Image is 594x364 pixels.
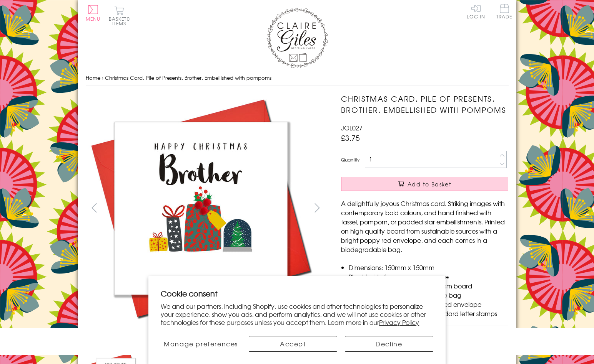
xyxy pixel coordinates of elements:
button: next [308,199,326,216]
span: Manage preferences [164,339,238,348]
img: Christmas Card, Pile of Presents, Brother, Embellished with pompoms [85,93,316,323]
span: Add to Basket [408,180,451,188]
button: Basket0 items [109,6,130,26]
button: Decline [345,336,433,352]
a: Privacy Policy [379,318,419,327]
button: prev [86,199,103,216]
button: Add to Basket [341,177,508,191]
a: Home [86,74,100,81]
p: We and our partners, including Shopify, use cookies and other technologies to personalize your ex... [161,302,433,326]
li: Blank inside for your own message [349,272,508,281]
span: 0 items [112,15,130,27]
img: Christmas Card, Pile of Presents, Brother, Embellished with pompoms [326,93,556,323]
h2: Cookie consent [161,288,433,299]
p: A delightfully joyous Christmas card. Striking images with contemporary bold colours, and hand fi... [341,199,508,254]
span: Menu [86,15,101,22]
img: Claire Giles Greetings Cards [266,8,328,68]
button: Accept [249,336,337,352]
span: £3.75 [341,132,360,143]
span: › [102,74,103,81]
span: Christmas Card, Pile of Presents, Brother, Embellished with pompoms [105,74,271,81]
a: Trade [496,4,512,20]
button: Menu [86,5,101,21]
h1: Christmas Card, Pile of Presents, Brother, Embellished with pompoms [341,93,508,115]
button: Manage preferences [161,336,241,352]
nav: breadcrumbs [86,70,509,86]
label: Quantity [341,156,359,163]
a: Log In [467,4,485,19]
span: Trade [496,4,512,19]
span: JOL027 [341,123,363,132]
li: Dimensions: 150mm x 150mm [349,263,508,272]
